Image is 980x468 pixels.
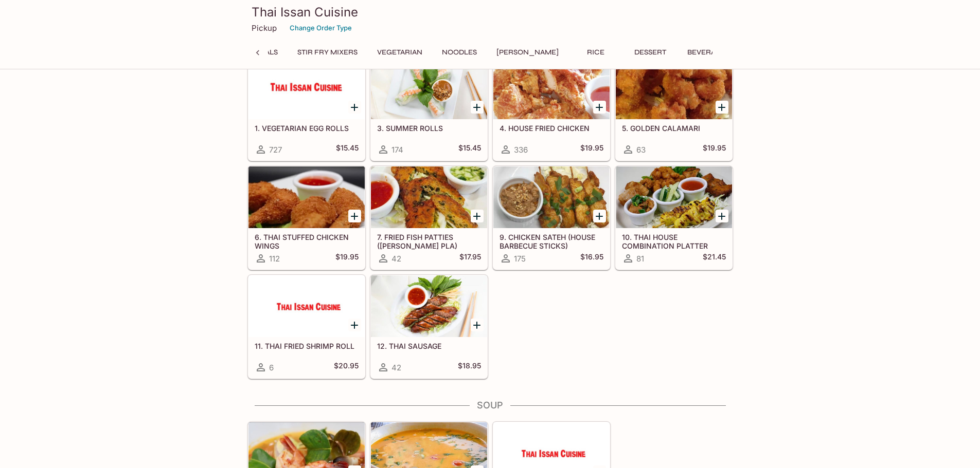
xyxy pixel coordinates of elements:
[493,58,610,119] div: 4. HOUSE FRIED CHICKEN
[391,363,401,372] span: 42
[471,319,484,331] button: Add 12. THAI SAUSAGE
[636,254,644,264] span: 81
[500,124,603,133] h5: 4. HOUSE FRIED CHICKEN
[514,254,526,264] span: 175
[703,143,726,156] h5: $19.95
[370,275,488,379] a: 12. THAI SAUSAGE42$18.95
[292,45,363,60] button: Stir Fry Mixers
[636,145,646,155] span: 63
[593,101,606,114] button: Add 4. HOUSE FRIED CHICKEN
[573,45,619,60] button: Rice
[335,252,359,265] h5: $19.95
[622,233,726,250] h5: 10. THAI HOUSE COMBINATION PLATTER
[248,275,365,337] div: 11. THAI FRIED SHRIMP ROLL
[580,252,603,265] h5: $16.95
[371,58,487,119] div: 3. SUMMER ROLLS
[247,400,733,411] h4: Soup
[471,210,484,222] button: Add 7. FRIED FISH PATTIES (TOD MUN PLA)
[703,252,726,265] h5: $21.45
[593,210,606,222] button: Add 9. CHICKEN SATEH (HOUSE BARBECUE STICKS)
[336,143,359,156] h5: $15.45
[248,275,365,379] a: 11. THAI FRIED SHRIMP ROLL6$20.95
[471,101,484,114] button: Add 3. SUMMER ROLLS
[458,143,481,156] h5: $15.45
[436,45,483,60] button: Noodles
[371,275,487,337] div: 12. THAI SAUSAGE
[248,58,365,119] div: 1. VEGETARIAN EGG ROLLS
[616,166,732,228] div: 10. THAI HOUSE COMBINATION PLATTER
[269,363,274,372] span: 6
[371,45,428,60] button: Vegetarian
[248,166,365,270] a: 6. THAI STUFFED CHICKEN WINGS112$19.95
[716,210,728,222] button: Add 10. THAI HOUSE COMBINATION PLATTER
[459,252,481,265] h5: $17.95
[269,254,280,264] span: 112
[491,45,564,60] button: [PERSON_NAME]
[514,145,528,155] span: 336
[285,20,357,36] button: Change Order Type
[252,23,277,33] p: Pickup
[493,166,610,228] div: 9. CHICKEN SATEH (HOUSE BARBECUE STICKS)
[377,233,481,250] h5: 7. FRIED FISH PATTIES ([PERSON_NAME] PLA)
[391,254,401,264] span: 42
[377,342,481,350] h5: 12. THAI SAUSAGE
[255,342,359,350] h5: 11. THAI FRIED SHRIMP ROLL
[348,319,361,331] button: Add 11. THAI FRIED SHRIMP ROLL
[371,166,487,228] div: 7. FRIED FISH PATTIES (TOD MUN PLA)
[248,57,365,161] a: 1. VEGETARIAN EGG ROLLS727$15.45
[627,45,673,60] button: Dessert
[370,57,488,161] a: 3. SUMMER ROLLS174$15.45
[622,124,726,133] h5: 5. GOLDEN CALAMARI
[248,166,365,228] div: 6. THAI STUFFED CHICKEN WINGS
[269,145,282,155] span: 727
[616,58,732,119] div: 5. GOLDEN CALAMARI
[370,166,488,270] a: 7. FRIED FISH PATTIES ([PERSON_NAME] PLA)42$17.95
[252,4,729,20] h3: Thai Issan Cuisine
[493,166,610,270] a: 9. CHICKEN SATEH (HOUSE BARBECUE STICKS)175$16.95
[334,361,359,373] h5: $20.95
[255,124,359,133] h5: 1. VEGETARIAN EGG ROLLS
[615,57,733,161] a: 5. GOLDEN CALAMARI63$19.95
[716,101,728,114] button: Add 5. GOLDEN CALAMARI
[255,233,359,250] h5: 6. THAI STUFFED CHICKEN WINGS
[580,143,603,156] h5: $19.95
[493,57,610,161] a: 4. HOUSE FRIED CHICKEN336$19.95
[348,210,361,222] button: Add 6. THAI STUFFED CHICKEN WINGS
[377,124,481,133] h5: 3. SUMMER ROLLS
[615,166,733,270] a: 10. THAI HOUSE COMBINATION PLATTER81$21.45
[458,361,481,373] h5: $18.95
[348,101,361,114] button: Add 1. VEGETARIAN EGG ROLLS
[500,233,603,250] h5: 9. CHICKEN SATEH (HOUSE BARBECUE STICKS)
[391,145,403,155] span: 174
[682,45,736,60] button: Beverages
